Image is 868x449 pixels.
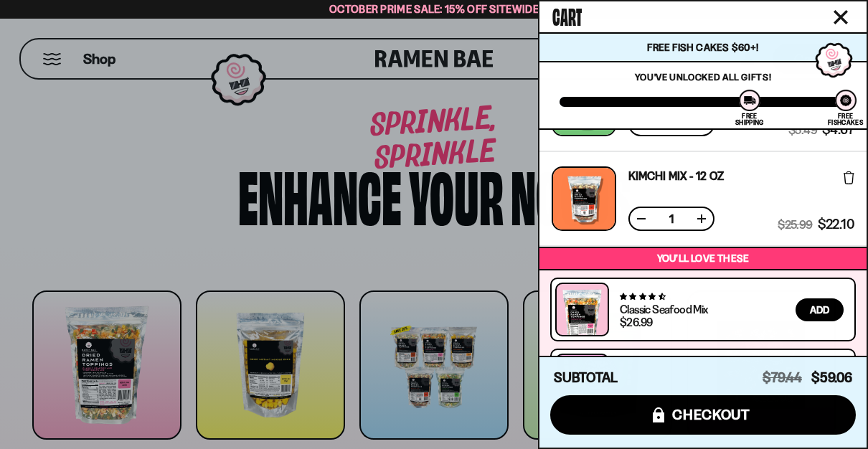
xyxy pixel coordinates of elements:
div: Free Shipping [735,113,763,126]
span: Add [810,305,829,315]
p: You’ll love these [543,252,863,265]
span: Free Fish Cakes $60+! [647,41,758,54]
span: $59.06 [811,369,852,386]
span: October Prime Sale: 15% off Sitewide [329,2,539,16]
span: 1 [660,213,683,225]
a: Kimchi Mix - 12 OZ [628,170,724,181]
a: Classic Seafood Mix [620,302,708,316]
span: $25.99 [778,218,812,231]
button: checkout [550,395,856,435]
div: $26.99 [620,316,652,328]
button: Add [796,298,844,321]
span: $22.10 [818,218,854,231]
span: $5.49 [788,123,817,136]
button: Close cart [830,6,852,28]
span: 1 [660,118,683,130]
span: checkout [672,407,750,422]
div: Free Fishcakes [828,113,863,126]
h4: Subtotal [554,371,618,385]
p: You've unlocked all gifts! [560,71,846,82]
span: Cart [552,1,582,29]
span: $79.44 [763,369,802,386]
span: $4.67 [822,123,854,136]
span: 4.68 stars [620,292,665,301]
